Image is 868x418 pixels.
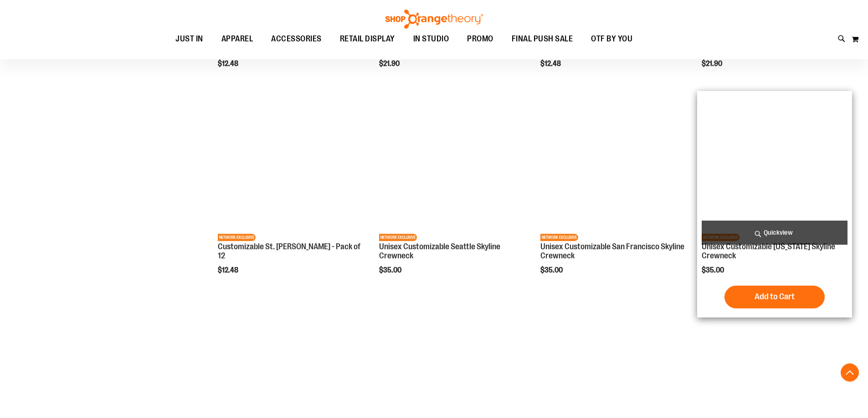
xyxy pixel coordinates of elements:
button: Back To Top [841,363,859,382]
img: Product image for Unisex Customizable San Francisco Skyline Crewneck [540,96,686,241]
a: Unisex Customizable [US_STATE] Skyline Crewneck [702,242,835,260]
span: APPAREL [221,29,253,49]
div: product [697,91,852,317]
div: product [375,91,529,297]
span: $21.90 [702,60,724,68]
img: Product image for Unisex Customizable Seattle Skyline Crewneck [379,96,525,241]
span: PROMO [467,29,493,49]
a: RETAIL DISPLAY [331,29,404,49]
a: FINAL PUSH SALE [503,29,582,50]
span: FINAL PUSH SALE [512,29,573,49]
a: APPAREL [212,29,262,50]
img: Shop Orangetheory [384,10,484,29]
button: Add to Cart [724,286,825,308]
a: OTF BY YOU [582,29,642,50]
span: IN STUDIO [413,29,449,49]
a: IN STUDIO [404,29,458,50]
a: Product image for Unisex Customizable New York Skyline CrewneckNETWORK EXCLUSIVE [702,96,847,242]
span: $35.00 [702,266,725,274]
a: Unisex Customizable Seattle Skyline Crewneck [379,242,500,260]
a: Product image for Unisex Customizable San Francisco Skyline CrewneckNETWORK EXCLUSIVE [540,96,686,242]
a: Unisex Customizable San Francisco Skyline Crewneck [540,242,684,260]
span: $12.48 [218,60,240,68]
span: $12.48 [540,60,562,68]
img: Product image for Unisex Customizable New York Skyline Crewneck [702,96,847,241]
span: NETWORK EXCLUSIVE [218,234,256,241]
span: RETAIL DISPLAY [340,29,395,49]
a: Customizable St. [PERSON_NAME] - Pack of 12 [218,242,360,260]
span: OTF BY YOU [591,29,632,49]
span: $12.48 [218,266,240,274]
a: Product image for Unisex Customizable Seattle Skyline CrewneckNETWORK EXCLUSIVE [379,96,525,242]
span: $21.90 [379,60,401,68]
span: ACCESSORIES [271,29,322,49]
span: NETWORK EXCLUSIVE [379,234,417,241]
span: NETWORK EXCLUSIVE [540,234,578,241]
div: product [536,91,691,297]
a: Quickview [702,221,847,245]
span: JUST IN [175,29,203,49]
a: JUST IN [166,29,212,50]
span: $35.00 [540,266,564,274]
a: Product image for Customizable St. Louis Sticker - 12 PKNETWORK EXCLUSIVE [218,96,364,242]
span: $35.00 [379,266,403,274]
a: PROMO [458,29,503,50]
img: Product image for Customizable St. Louis Sticker - 12 PK [218,96,364,241]
span: Add to Cart [755,292,795,302]
div: product [213,91,368,297]
a: ACCESSORIES [262,29,331,50]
